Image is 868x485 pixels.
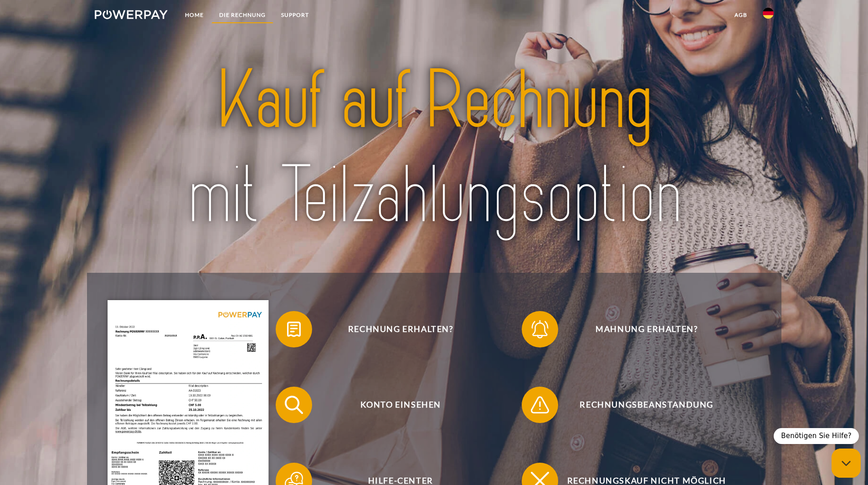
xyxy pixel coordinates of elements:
[529,393,551,416] img: qb_warning.svg
[128,49,740,248] img: title-powerpay_de.svg
[211,7,273,23] a: DIE RECHNUNG
[522,387,759,423] button: Rechnungsbeanstandung
[289,311,512,347] span: Rechnung erhalten?
[832,449,861,478] iframe: Schaltfläche zum Öffnen des Messaging-Fensters
[774,428,859,444] div: Benötigen Sie Hilfe?
[727,7,755,23] a: agb
[273,7,317,23] a: SUPPORT
[95,10,168,19] img: logo-powerpay-white.svg
[276,311,513,347] button: Rechnung erhalten?
[529,318,551,341] img: qb_bell.svg
[276,387,513,423] button: Konto einsehen
[289,387,512,423] span: Konto einsehen
[522,311,759,347] button: Mahnung erhalten?
[282,318,305,341] img: qb_bill.svg
[763,8,774,19] img: de
[535,311,758,347] span: Mahnung erhalten?
[282,393,305,416] img: qb_search.svg
[177,7,211,23] a: Home
[535,387,758,423] span: Rechnungsbeanstandung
